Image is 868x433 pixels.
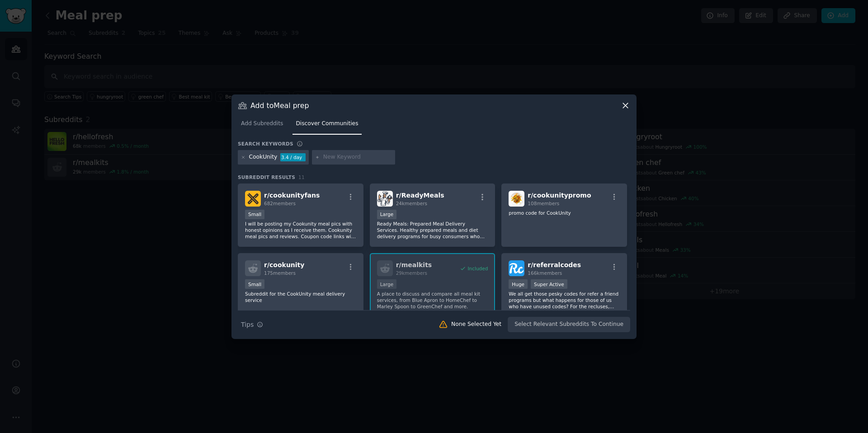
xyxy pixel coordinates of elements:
[296,120,358,128] span: Discover Communities
[245,210,264,219] div: Small
[264,192,320,199] span: r/ cookunityfans
[377,221,488,240] p: Ready Meals: Prepared Meal Delivery Services. Healthy prepared meals and diet delivery programs f...
[264,201,296,206] span: 682 members
[245,191,261,207] img: cookunityfans
[292,117,361,135] a: Discover Communities
[238,117,286,135] a: Add Subreddits
[528,192,591,199] span: r/ cookunitypromo
[528,201,559,206] span: 108 members
[396,192,444,199] span: r/ ReadyMeals
[280,153,306,161] div: 3.4 / day
[509,291,620,310] p: We all get those pesky codes for refer a friend programs but what happens for those of us who hav...
[264,261,304,268] span: r/ cookunity
[509,279,528,289] div: Huge
[377,210,397,219] div: Large
[245,221,356,240] p: I will be posting my Cookunity meal pics with honest opinions as I receive them. Cookunity meal p...
[245,279,264,289] div: Small
[241,120,283,128] span: Add Subreddits
[509,260,524,276] img: referralcodes
[509,210,620,216] p: promo code for CookUnity
[238,174,295,180] span: Subreddit Results
[249,153,278,161] div: CookUnity
[238,317,266,333] button: Tips
[323,153,392,161] input: New Keyword
[377,191,393,207] img: ReadyMeals
[250,101,309,110] h3: Add to Meal prep
[531,279,567,289] div: Super Active
[241,320,254,329] span: Tips
[528,270,562,276] span: 166k members
[528,261,581,268] span: r/ referralcodes
[245,291,356,303] p: Subreddit for the CookUnity meal delivery service
[396,201,427,206] span: 24k members
[298,174,305,180] span: 11
[264,270,296,276] span: 175 members
[238,141,293,147] h3: Search keywords
[451,320,501,329] div: None Selected Yet
[509,191,524,207] img: cookunitypromo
